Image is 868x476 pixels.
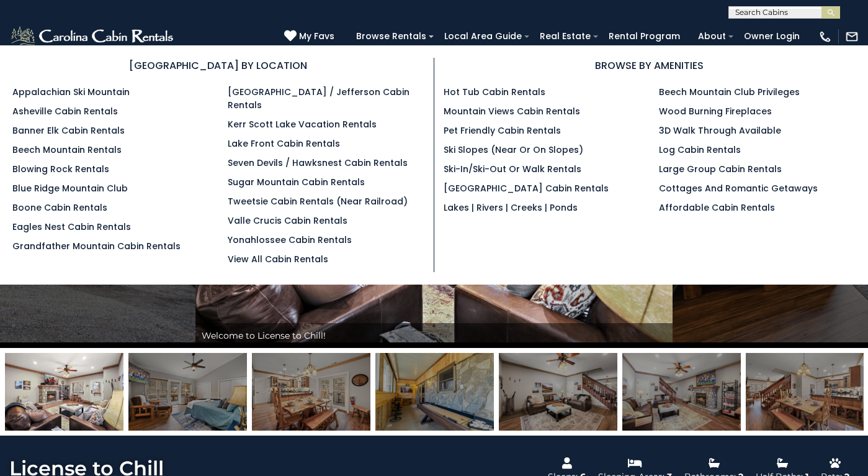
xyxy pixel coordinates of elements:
[659,201,775,214] a: Affordable Cabin Rentals
[284,30,338,43] a: My Favs
[12,86,130,98] a: Appalachian Ski Mountain
[5,353,123,431] img: 163969558
[659,144,741,156] a: Log Cabin Rentals
[845,30,859,43] img: mail-regular-white.png
[228,195,408,208] a: Tweetsie Cabin Rentals (Near Railroad)
[659,86,800,98] a: Beech Mountain Club Privileges
[12,240,181,252] a: Grandfather Mountain Cabin Rentals
[438,27,528,46] a: Local Area Guide
[499,353,617,431] img: 163969557
[444,58,856,73] h3: BROWSE BY AMENITIES
[12,144,122,156] a: Beech Mountain Rentals
[12,201,107,214] a: Boone Cabin Rentals
[12,182,128,195] a: Blue Ridge Mountain Club
[299,30,334,43] span: My Favs
[228,176,365,188] a: Sugar Mountain Cabin Rentals
[602,27,686,46] a: Rental Program
[228,214,347,227] a: Valle Crucis Cabin Rentals
[622,353,741,431] img: 163969556
[9,24,177,49] img: White-1-2.png
[228,234,352,246] a: Yonahlossee Cabin Rentals
[12,58,424,73] h3: [GEOGRAPHIC_DATA] BY LOCATION
[252,353,370,431] img: 163969559
[818,30,832,43] img: phone-regular-white.png
[12,124,125,137] a: Banner Elk Cabin Rentals
[444,144,583,156] a: Ski Slopes (Near or On Slopes)
[444,201,578,214] a: Lakes | Rivers | Creeks | Ponds
[228,157,408,169] a: Seven Devils / Hawksnest Cabin Rentals
[746,353,864,431] img: 163969560
[195,323,673,348] div: Welcome to License to Chill!
[534,27,597,46] a: Real Estate
[228,86,409,111] a: [GEOGRAPHIC_DATA] / Jefferson Cabin Rentals
[444,124,561,137] a: Pet Friendly Cabin Rentals
[444,182,609,195] a: [GEOGRAPHIC_DATA] Cabin Rentals
[12,105,118,117] a: Asheville Cabin Rentals
[659,124,781,137] a: 3D Walk Through Available
[692,27,732,46] a: About
[12,221,131,233] a: Eagles Nest Cabin Rentals
[444,86,545,98] a: Hot Tub Cabin Rentals
[350,27,432,46] a: Browse Rentals
[375,353,494,431] img: 164136953
[128,353,247,431] img: 163969566
[659,182,818,195] a: Cottages and Romantic Getaways
[228,118,377,130] a: Kerr Scott Lake Vacation Rentals
[659,105,772,117] a: Wood Burning Fireplaces
[444,105,580,117] a: Mountain Views Cabin Rentals
[228,253,328,265] a: View All Cabin Rentals
[444,163,581,175] a: Ski-in/Ski-Out or Walk Rentals
[738,27,806,46] a: Owner Login
[228,137,340,150] a: Lake Front Cabin Rentals
[12,163,109,175] a: Blowing Rock Rentals
[659,163,782,175] a: Large Group Cabin Rentals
